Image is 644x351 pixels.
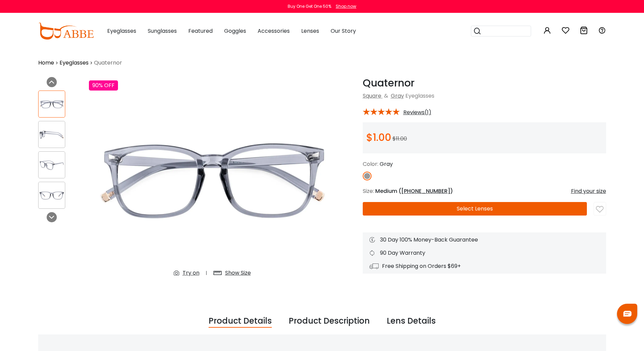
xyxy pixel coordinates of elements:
span: Gray [380,160,393,168]
a: Square [363,92,381,100]
img: Quaternor Gray Plastic Eyeglasses , UniversalBridgeFit Frames from ABBE Glasses [39,128,65,141]
span: $1.00 [366,130,391,145]
img: Quaternor Gray Plastic Eyeglasses , UniversalBridgeFit Frames from ABBE Glasses [39,98,65,111]
img: Quaternor Gray Plastic Eyeglasses , UniversalBridgeFit Frames from ABBE Glasses [89,77,336,282]
a: Shop now [332,3,356,9]
span: Goggles [224,27,246,35]
div: Shop now [336,3,356,9]
span: Our Story [331,27,356,35]
a: Gray [391,92,404,100]
div: Show Size [225,269,251,277]
img: abbeglasses.com [38,23,94,40]
h1: Quaternor [363,77,606,89]
span: $11.00 [392,135,407,143]
span: Eyeglasses [405,92,434,100]
span: & [383,92,389,100]
div: 90 Day Warranty [369,249,599,257]
div: 90% OFF [89,80,118,91]
span: Accessories [258,27,290,35]
div: Buy One Get One 50% [288,3,331,9]
span: Eyeglasses [107,27,136,35]
span: Reviews(1) [403,109,431,116]
span: Quaternor [94,59,122,67]
span: Lenses [301,27,319,35]
button: Select Lenses [363,202,587,216]
a: Home [38,59,54,67]
a: Eyeglasses [59,59,89,67]
div: Product Details [209,315,272,328]
span: [PHONE_NUMBER] [401,187,450,195]
div: Product Description [289,315,370,328]
img: Quaternor Gray Plastic Eyeglasses , UniversalBridgeFit Frames from ABBE Glasses [39,189,65,202]
span: Featured [188,27,213,35]
div: Lens Details [387,315,436,328]
div: Free Shipping on Orders $69+ [369,262,599,270]
span: Color: [363,160,378,168]
div: Try on [183,269,199,277]
img: like [596,206,603,213]
span: Medium ( ) [375,187,453,195]
div: 30 Day 100% Money-Back Guarantee [369,236,599,244]
span: Sunglasses [148,27,177,35]
img: Quaternor Gray Plastic Eyeglasses , UniversalBridgeFit Frames from ABBE Glasses [39,158,65,172]
span: Size: [363,187,374,195]
div: Find your size [571,187,606,195]
img: chat [623,311,631,317]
